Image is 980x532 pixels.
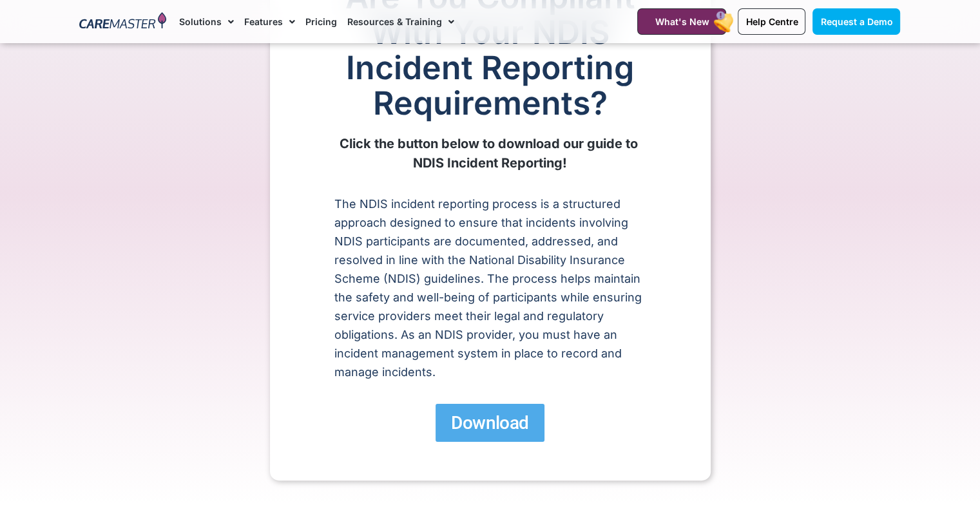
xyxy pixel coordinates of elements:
[820,16,892,27] span: Request a Demo
[451,412,528,434] span: Download
[79,12,166,32] img: CareMaster Logo
[745,16,798,27] span: Help Centre
[334,195,646,381] p: The NDIS incident reporting process is a structured approach designed to ensure that incidents in...
[655,16,709,27] span: What's New
[436,404,544,442] a: Download
[637,8,726,35] a: What's New
[340,136,641,171] b: Click the button below to download our guide to NDIS Incident Reporting!
[812,8,900,35] a: Request a Demo
[738,8,805,35] a: Help Centre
